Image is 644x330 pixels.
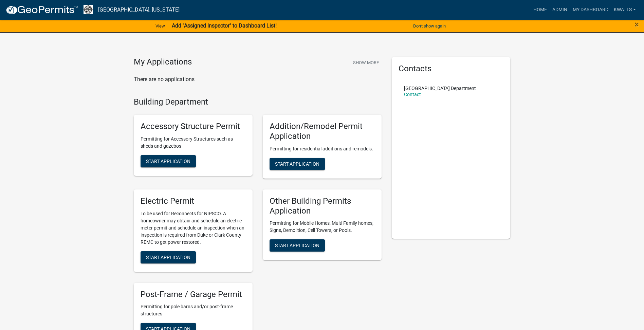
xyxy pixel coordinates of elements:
span: Start Application [275,161,319,166]
p: Permitting for Accessory Structures such as sheds and gazebos [141,135,246,150]
button: Close [634,20,639,29]
span: Start Application [146,254,190,260]
a: Contact [404,92,421,97]
p: Permitting for residential additions and remodels. [270,145,375,152]
h5: Accessory Structure Permit [141,122,246,131]
span: Start Application [275,243,319,248]
a: Admin [550,3,570,16]
h5: Post-Frame / Garage Permit [141,290,246,299]
button: Start Application [270,239,325,252]
span: Start Application [146,159,190,164]
p: [GEOGRAPHIC_DATA] Department [404,86,476,91]
button: Show More [350,57,382,68]
p: Permitting for pole barns and/or post-frame structures [141,303,246,317]
h5: Contacts [399,64,504,74]
img: Newton County, Indiana [84,5,93,14]
p: Permitting for Mobile Homes, Multi Family homes, Signs, Demolition, Cell Towers, or Pools. [270,220,375,234]
h5: Addition/Remodel Permit Application [270,122,375,141]
button: Start Application [141,155,196,167]
h5: Other Building Permits Application [270,196,375,216]
h4: My Applications [134,57,192,67]
a: View [153,20,168,32]
span: × [634,20,639,29]
a: Kwatts [611,3,639,16]
p: There are no applications [134,75,382,84]
a: [GEOGRAPHIC_DATA], [US_STATE] [98,4,180,16]
p: To be used for Reconnects for NIPSCO. A homeowner may obtain and schedule an electric meter permi... [141,210,246,246]
button: Don't show again [410,20,448,32]
a: My Dashboard [570,3,611,16]
h5: Electric Permit [141,196,246,206]
strong: Add "Assigned Inspector" to Dashboard List! [172,22,277,29]
button: Start Application [141,251,196,263]
a: Home [531,3,550,16]
h4: Building Department [134,97,382,107]
button: Start Application [270,158,325,170]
